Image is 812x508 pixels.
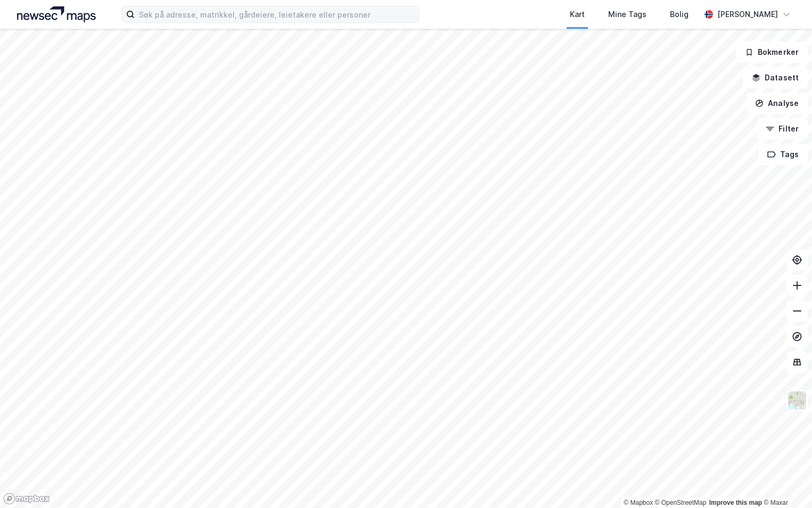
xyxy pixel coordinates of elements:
button: Analyse [746,93,808,114]
div: Bolig [670,8,689,21]
a: Mapbox homepage [3,493,50,505]
button: Filter [757,118,808,140]
div: Kart [570,8,585,21]
a: Mapbox [624,499,653,506]
img: Z [787,390,807,411]
input: Søk på adresse, matrikkel, gårdeiere, leietakere eller personer [135,6,419,22]
button: Datasett [743,67,808,88]
img: logo.a4113a55bc3d86da70a041830d287a7e.svg [17,6,96,22]
iframe: Chat Widget [759,457,812,508]
a: OpenStreetMap [655,499,707,506]
a: Improve this map [709,499,762,506]
div: [PERSON_NAME] [717,8,778,21]
div: Mine Tags [608,8,647,21]
button: Tags [758,144,808,165]
button: Bokmerker [736,42,808,63]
